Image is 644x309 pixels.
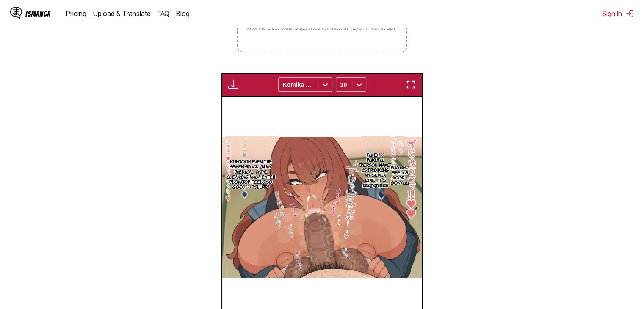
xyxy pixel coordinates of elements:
img: Download translated images [228,80,238,90]
div: IsManga [25,10,51,18]
a: IsManga LogoIsManga [10,7,66,20]
img: Enter fullscreen [406,80,416,90]
img: Manga Panel [222,137,422,278]
a: Upload & Translate [93,9,151,18]
img: Sign out [625,9,634,18]
small: Max file size: 5MB • Supported formats: JP(E)G, PNG, WEBP [240,25,404,31]
a: Pricing [66,9,86,18]
a: Blog [176,9,190,18]
p: Pugoh♡ Smells good ♫ Gokyuu [389,163,411,187]
p: Kuhoooh, even the semen stuck in my [MEDICAL_DATA]... Cleaning Mala Eater Blowjob feels so good~♡... [225,157,277,191]
a: FAQ [158,9,169,18]
img: IsManga Logo [10,7,22,19]
button: Sign In [602,9,634,18]
p: Fuheh ♡ Bukufu... [PERSON_NAME] is drinking my semen like it's delicious!! [358,150,393,189]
